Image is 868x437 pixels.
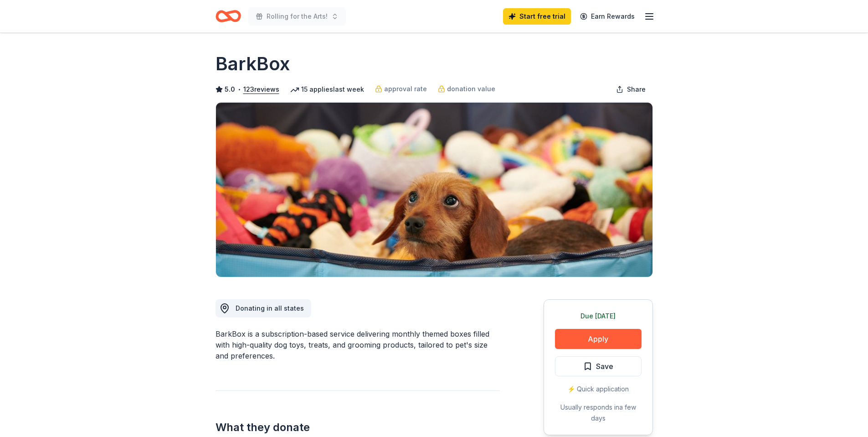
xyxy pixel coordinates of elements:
button: 123reviews [243,84,279,95]
span: donation value [447,83,495,94]
span: • [237,86,241,93]
span: Save [596,360,613,372]
a: donation value [438,83,495,94]
button: Apply [555,329,642,349]
a: Earn Rewards [575,8,640,25]
span: 5.0 [225,84,235,95]
h2: What they donate [216,420,500,435]
a: approval rate [375,83,427,94]
div: 15 applies last week [290,84,364,95]
button: Share [609,80,653,99]
h1: BarkBox [216,51,290,77]
a: Start free trial [503,8,571,25]
div: ⚡️ Quick application [555,384,642,395]
span: Rolling for the Arts! [267,11,328,22]
span: approval rate [384,83,427,94]
div: Due [DATE] [555,311,642,322]
img: Image for BarkBox [216,103,652,277]
span: Share [627,84,646,95]
button: Save [555,356,642,376]
div: BarkBox is a subscription-based service delivering monthly themed boxes filled with high-quality ... [216,328,500,361]
div: Usually responds in a few days [555,402,642,424]
span: Donating in all states [236,304,304,312]
a: Home [216,5,241,27]
button: Rolling for the Arts! [248,7,346,26]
